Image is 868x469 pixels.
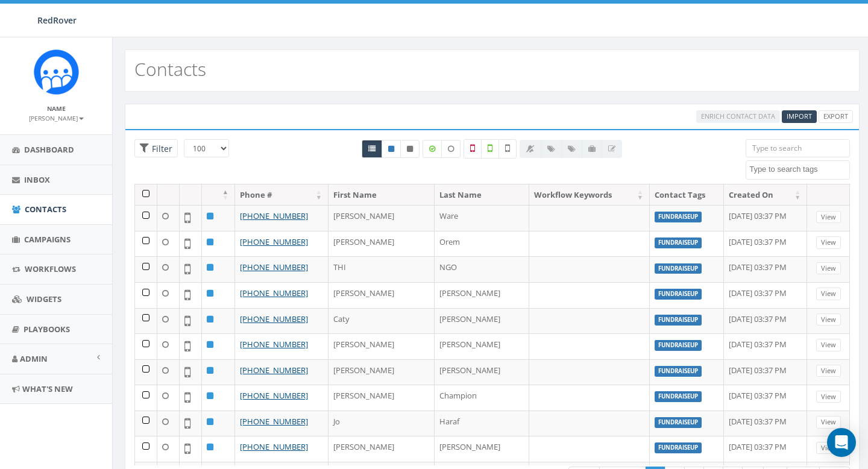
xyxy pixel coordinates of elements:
span: Contacts [25,204,66,215]
label: Not Validated [498,139,517,159]
label: FundraiseUp [655,366,702,377]
td: [PERSON_NAME] [329,205,435,231]
th: Phone #: activate to sort column ascending [235,184,329,206]
span: Import [787,112,812,121]
td: THI [329,256,435,282]
label: FundraiseUp [655,391,702,402]
img: Rally_Corp_Icon.png [34,49,79,95]
label: FundraiseUp [655,340,702,351]
span: Workflows [25,263,76,274]
textarea: Search [749,164,849,175]
th: Workflow Keywords: activate to sort column ascending [529,184,650,206]
a: View [816,442,841,455]
label: FundraiseUp [655,212,702,222]
a: [PHONE_NUMBER] [240,416,308,427]
i: This phone number is unsubscribed and has opted-out of all texts. [407,145,413,153]
td: [DATE] 03:37 PM [724,205,807,231]
th: Contact Tags [650,184,724,206]
a: Import [782,110,817,123]
th: Last Name [435,184,529,206]
a: View [816,339,841,351]
td: Haraf [435,411,529,436]
a: [PHONE_NUMBER] [240,390,308,401]
td: Caty [329,308,435,334]
a: View [816,288,841,300]
label: Data Enriched [423,140,442,158]
label: FundraiseUp [655,238,702,248]
td: [PERSON_NAME] [329,282,435,308]
td: Champion [435,385,529,411]
h2: Contacts [134,59,206,79]
a: View [816,416,841,429]
td: [DATE] 03:37 PM [724,231,807,257]
a: All contacts [362,140,382,158]
td: [PERSON_NAME] [435,436,529,462]
a: [PERSON_NAME] [29,112,84,123]
td: [PERSON_NAME] [329,231,435,257]
a: [PHONE_NUMBER] [240,262,308,272]
a: [PHONE_NUMBER] [240,236,308,247]
td: [DATE] 03:37 PM [724,308,807,334]
td: [PERSON_NAME] [329,436,435,462]
small: [PERSON_NAME] [29,114,84,122]
span: CSV files only [787,112,812,121]
label: FundraiseUp [655,417,702,428]
td: [PERSON_NAME] [329,385,435,411]
span: RedRover [37,14,77,26]
td: [DATE] 03:37 PM [724,385,807,411]
td: [PERSON_NAME] [435,282,529,308]
a: [PHONE_NUMBER] [240,339,308,350]
a: View [816,262,841,275]
input: Type to search [746,139,850,157]
td: [DATE] 03:37 PM [724,436,807,462]
span: What's New [22,383,73,394]
label: FundraiseUp [655,442,702,453]
label: Not a Mobile [464,139,482,159]
div: Open Intercom Messenger [827,428,856,457]
td: Jo [329,411,435,436]
a: View [816,236,841,249]
td: [DATE] 03:37 PM [724,282,807,308]
label: Data not Enriched [441,140,461,158]
label: FundraiseUp [655,289,702,300]
small: Name [47,104,66,113]
td: Ware [435,205,529,231]
span: Inbox [24,174,50,185]
label: FundraiseUp [655,263,702,274]
label: Validated [481,139,499,159]
a: View [816,365,841,377]
a: Export [819,110,853,123]
i: This phone number is subscribed and will receive texts. [388,145,394,153]
a: [PHONE_NUMBER] [240,365,308,376]
a: [PHONE_NUMBER] [240,288,308,298]
td: [DATE] 03:37 PM [724,411,807,436]
span: Playbooks [24,324,70,335]
a: [PHONE_NUMBER] [240,441,308,452]
td: [PERSON_NAME] [435,333,529,359]
td: [PERSON_NAME] [329,333,435,359]
a: View [816,313,841,326]
td: [DATE] 03:37 PM [724,256,807,282]
td: [DATE] 03:37 PM [724,359,807,385]
td: [PERSON_NAME] [435,308,529,334]
a: View [816,391,841,403]
span: Dashboard [24,144,74,155]
span: Filter [149,143,172,154]
td: Orem [435,231,529,257]
a: View [816,211,841,224]
a: Active [382,140,401,158]
td: [PERSON_NAME] [329,359,435,385]
label: FundraiseUp [655,315,702,326]
th: Created On: activate to sort column ascending [724,184,807,206]
span: Advance Filter [134,139,178,158]
td: NGO [435,256,529,282]
a: [PHONE_NUMBER] [240,210,308,221]
span: Campaigns [24,234,71,245]
th: First Name [329,184,435,206]
td: [DATE] 03:37 PM [724,333,807,359]
td: [PERSON_NAME] [435,359,529,385]
span: Admin [20,353,48,364]
a: [PHONE_NUMBER] [240,313,308,324]
a: Opted Out [400,140,420,158]
span: Widgets [27,294,61,304]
